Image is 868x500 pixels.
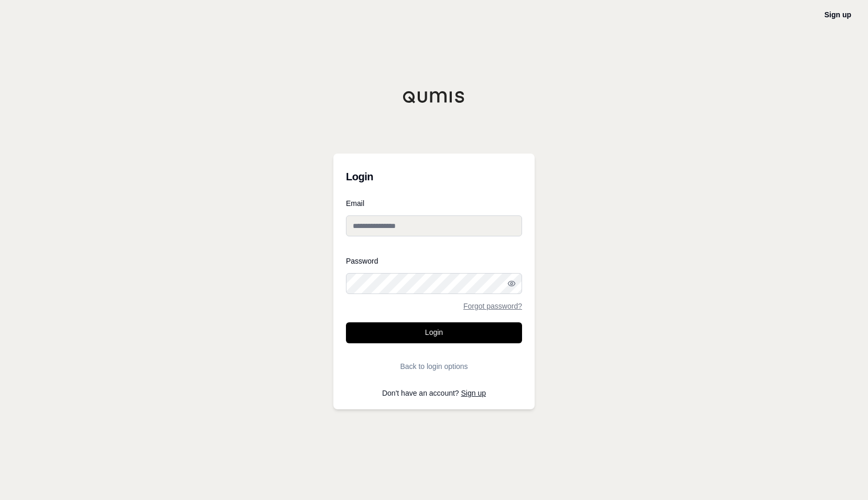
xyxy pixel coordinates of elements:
[346,322,522,343] button: Login
[346,166,522,187] h3: Login
[403,91,465,103] img: Qumis
[824,10,851,19] a: Sign up
[346,356,522,377] button: Back to login options
[463,302,522,310] a: Forgot password?
[461,389,486,397] a: Sign up
[346,257,522,265] label: Password
[346,389,522,397] p: Don't have an account?
[346,200,522,207] label: Email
